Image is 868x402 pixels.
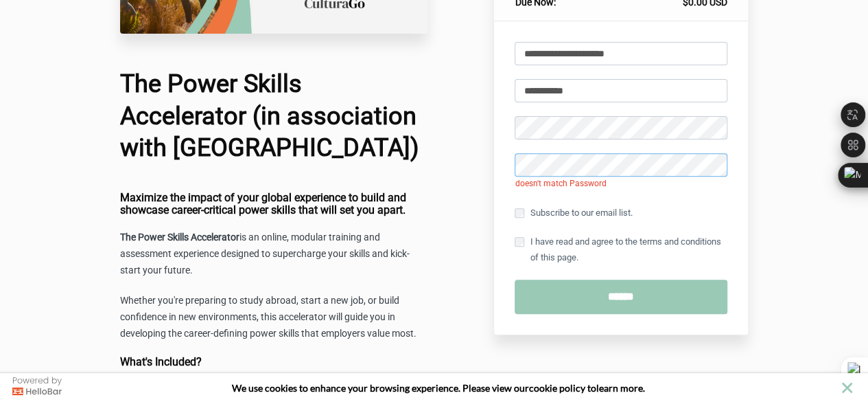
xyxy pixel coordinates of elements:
[120,293,427,342] p: Whether you're preparing to study abroad, start a new job, or build confidence in new environment...
[232,382,529,394] span: We use cookies to enhance your browsing experience. Please view our
[120,192,427,216] h4: Maximize the impact of your global experience to build and showcase career-critical power skills ...
[515,237,524,247] input: I have read and agree to the terms and conditions of this page.
[120,68,427,164] h1: The Power Skills Accelerator (in association with [GEOGRAPHIC_DATA])
[515,205,632,221] label: Subscribe to our email list.
[515,234,727,265] label: I have read and agree to the terms and conditions of this page.
[120,230,427,279] p: is an online, modular training and assessment experience designed to supercharge your skills and ...
[529,382,585,394] a: cookie policy
[596,382,645,394] span: learn more.
[120,232,239,243] strong: The Power Skills Accelerator
[515,177,727,191] li: doesn't match Password
[515,208,524,218] input: Subscribe to our email list.
[838,379,856,397] button: close
[587,382,596,394] strong: to
[120,356,427,368] h4: What's Included?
